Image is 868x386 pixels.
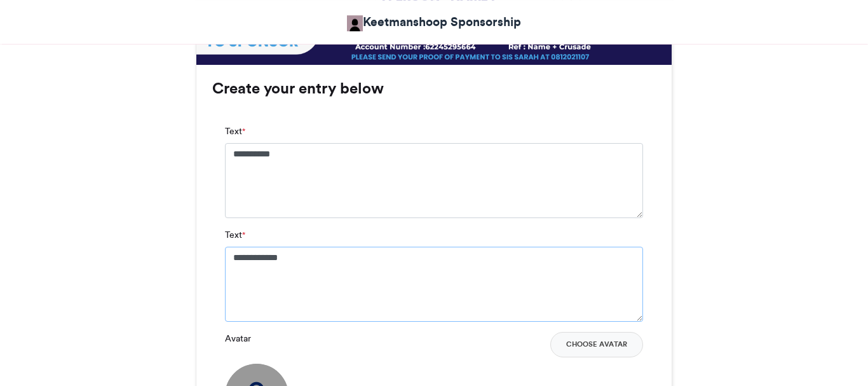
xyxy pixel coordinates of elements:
[550,332,643,357] button: Choose Avatar
[347,15,363,31] img: Keetmanshoop Sponsorship
[347,13,521,31] a: Keetmanshoop Sponsorship
[212,81,656,96] h3: Create your entry below
[225,332,251,345] label: Avatar
[225,228,245,242] label: Text
[225,125,245,138] label: Text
